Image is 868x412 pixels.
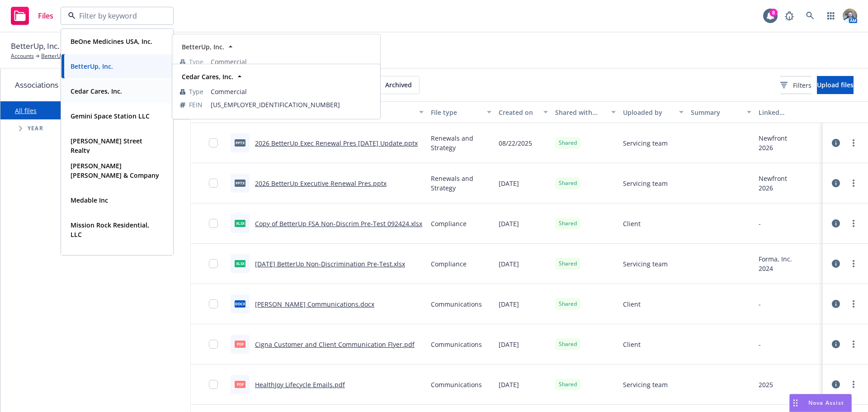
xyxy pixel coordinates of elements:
div: Linked associations [759,108,819,117]
span: Type [189,87,203,96]
span: docx [235,300,245,307]
span: xlsx [235,260,245,267]
div: - [759,340,761,349]
button: Nova Assist [789,394,852,412]
div: 8 [769,9,778,17]
span: Client [623,219,641,228]
span: Client [623,299,641,309]
span: [DATE] [499,380,519,389]
a: more [848,339,859,350]
span: pptx [235,180,245,186]
div: Created on [499,108,538,117]
span: [US_EMPLOYER_IDENTIFICATION_NUMBER] [211,100,373,109]
a: BetterUp, Inc. [41,52,75,60]
span: Shared [559,300,577,308]
div: Newfront [759,174,787,183]
span: Shared [559,380,577,388]
span: Compliance [431,259,467,269]
a: more [848,298,859,309]
div: Drag to move [790,394,801,412]
span: pdf [235,381,245,388]
div: Tree Example [0,119,190,137]
span: xlsx [235,220,245,227]
span: Shared [559,340,577,348]
input: Filter by keyword [75,10,155,21]
input: Toggle Row Selected [209,380,218,389]
button: Linked associations [755,101,823,123]
a: [DATE] BetterUp Non-Discrimination Pre-Test.xlsx [255,260,405,268]
span: Archived [385,80,412,90]
a: Switch app [822,7,840,25]
div: - [759,299,761,309]
a: 2026 BetterUp Executive Renewal Pres.pptx [255,179,387,188]
span: [DATE] [499,179,519,188]
img: photo [843,9,857,23]
strong: [PERSON_NAME] [PERSON_NAME] & Company [71,161,159,180]
strong: Gemini Space Station LLC [71,112,150,120]
strong: BeOne Medicines USA, Inc. [71,37,152,46]
div: Uploaded by [623,108,674,117]
a: more [848,137,859,148]
a: Accounts [11,52,34,60]
button: Filters [780,76,811,94]
strong: Cedar Cares, Inc. [71,87,122,95]
a: All files [15,106,37,115]
button: Summary [687,101,755,123]
span: FEIN [189,100,203,109]
div: Summary [691,108,741,117]
span: Commercial [211,57,373,66]
div: - [759,219,761,228]
span: [DATE] [499,340,519,349]
span: Servicing team [623,259,668,269]
span: Communications [431,299,482,309]
a: more [848,258,859,269]
a: HealthJoy Lifecycle Emails.pdf [255,380,345,389]
div: 2026 [759,143,787,152]
input: Toggle Row Selected [209,259,218,268]
strong: Medable Inc [71,196,108,204]
a: Copy of BetterUp FSA Non-Discrim Pre-Test 092424.xlsx [255,219,422,228]
input: Toggle Row Selected [209,299,218,308]
a: Files [7,3,57,28]
span: Commercial [211,87,373,96]
input: Toggle Row Selected [209,138,218,147]
div: Newfront [759,133,787,143]
span: Client [623,340,641,349]
span: Servicing team [623,179,668,188]
button: Shared with client [552,101,619,123]
span: Shared [559,179,577,187]
span: Associations [15,79,58,91]
a: [PERSON_NAME] Communications.docx [255,300,374,308]
span: Compliance [431,219,467,228]
span: pdf [235,341,245,347]
div: 2024 [759,264,792,273]
span: Nova Assist [808,399,844,407]
div: 2025 [759,380,773,389]
span: Year [28,126,43,131]
span: BetterUp, Inc. [11,40,59,52]
a: more [848,218,859,229]
strong: Mission Rock Residential, LLC [71,221,149,239]
div: Forma, Inc. [759,254,792,264]
span: [DATE] [499,219,519,228]
span: Filters [780,81,811,90]
strong: [PERSON_NAME] Street Realty [71,137,142,155]
span: Servicing team [623,138,668,148]
a: more [848,178,859,189]
span: [DATE] [499,299,519,309]
span: Upload files [817,81,854,89]
button: Upload files [817,76,854,94]
a: Search [801,7,819,25]
div: Shared with client [555,108,606,117]
button: Created on [495,101,552,123]
span: Type [189,57,203,66]
span: Servicing team [623,380,668,389]
a: Report a Bug [780,7,798,25]
span: Files [38,12,53,19]
span: 08/22/2025 [499,138,532,148]
span: Filters [793,81,811,90]
a: more [848,379,859,390]
div: File type [431,108,481,117]
strong: BetterUp, Inc. [182,43,224,51]
span: Renewals and Strategy [431,174,491,193]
